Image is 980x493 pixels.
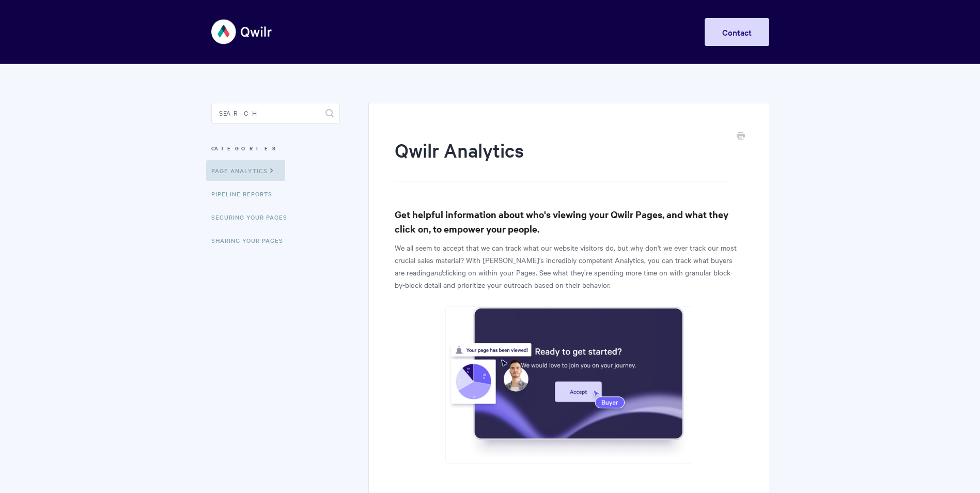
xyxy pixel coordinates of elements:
[211,139,340,158] h3: Categories
[705,18,769,46] a: Contact
[211,12,273,51] img: Qwilr Help Center
[395,137,727,181] h1: Qwilr Analytics
[395,207,742,236] h3: Get helpful information about who's viewing your Qwilr Pages, and what they click on, to empower ...
[211,103,340,124] input: Search
[737,131,745,142] a: Print this Article
[211,230,291,251] a: Sharing Your Pages
[211,207,295,227] a: Securing Your Pages
[206,160,285,181] a: Page Analytics
[395,241,742,291] p: We all seem to accept that we can track what our website visitors do, but why don't we ever track...
[211,183,280,204] a: Pipeline reports
[430,267,442,278] em: and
